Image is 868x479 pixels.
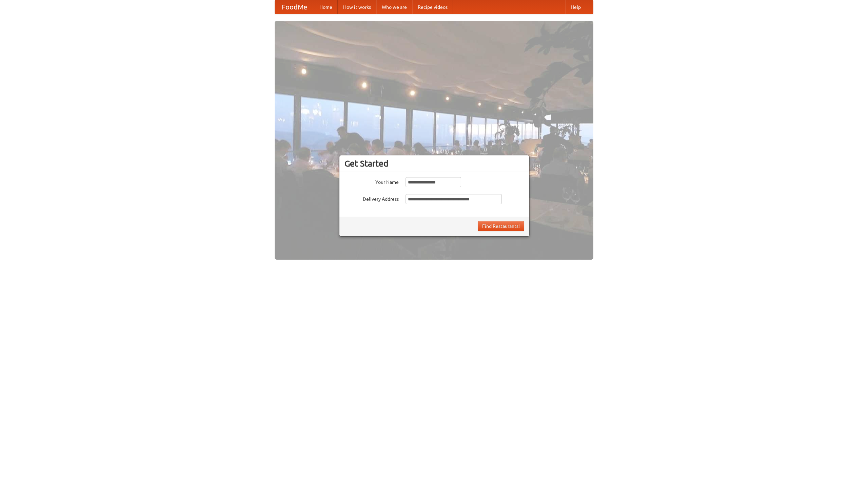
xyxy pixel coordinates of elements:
a: FoodMe [275,0,314,14]
label: Delivery Address [344,194,399,202]
a: Recipe videos [412,0,453,14]
a: Home [314,0,338,14]
a: Who we are [376,0,412,14]
a: How it works [338,0,376,14]
a: Help [565,0,586,14]
label: Your Name [344,177,399,186]
h3: Get Started [344,158,524,169]
button: Find Restaurants! [478,221,524,231]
